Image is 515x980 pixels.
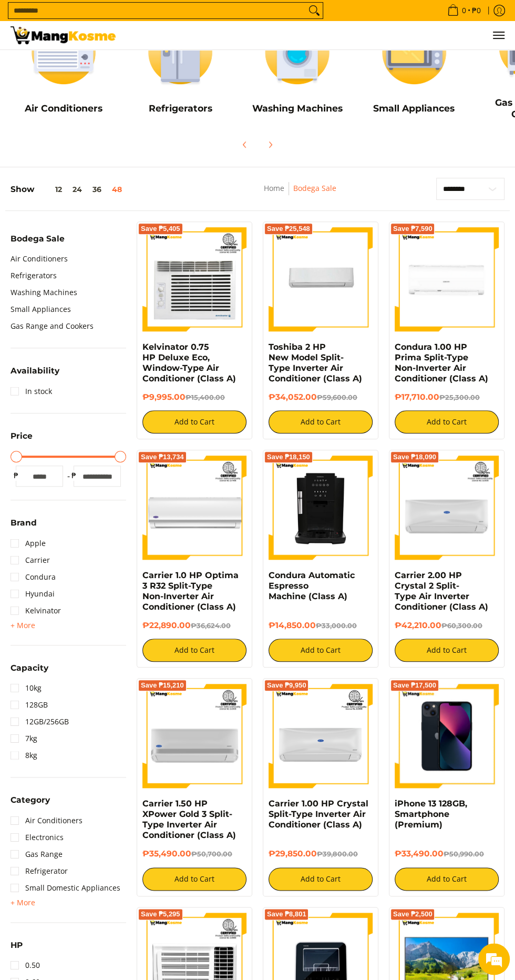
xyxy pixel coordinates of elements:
nav: Main Menu [126,21,504,49]
img: Bodega Sale l Mang Kosme: Cost-Efficient &amp; Quality Home Appliances [11,26,116,44]
button: Add to Cart [269,410,373,433]
a: Carrier [11,552,50,569]
button: Add to Cart [395,639,499,662]
summary: Open [11,619,35,632]
a: Electronics [11,829,64,846]
a: Refrigerators Refrigerators [127,13,233,122]
button: Menu [492,21,504,49]
del: ₱33,000.00 [316,622,357,630]
img: Washing Machines [244,13,350,93]
summary: Open [11,235,65,250]
a: In stock [11,383,52,400]
a: 128GB [11,696,48,713]
button: 12 [34,185,67,194]
span: + More [11,898,35,907]
img: Refrigerators [127,13,233,93]
del: ₱59,600.00 [317,393,357,401]
span: Brand [11,519,37,527]
span: Save ₱17,500 [393,682,436,689]
a: Hyundai [11,585,55,602]
a: Gas Range [11,846,63,863]
h5: Washing Machines [244,103,350,114]
button: 36 [87,185,107,194]
a: 12GB/256GB [11,713,69,730]
span: Category [11,796,50,804]
del: ₱50,990.00 [444,850,484,858]
span: Save ₱13,734 [141,454,184,460]
summary: Open [11,367,59,382]
del: ₱50,700.00 [191,850,232,858]
span: Save ₱7,590 [393,226,432,232]
a: 8kg [11,747,37,764]
a: Apple [11,535,46,552]
a: Carrier 1.0 HP Optima 3 R32 Split-Type Non-Inverter Air Conditioner (Class A) [142,570,239,612]
a: Air Conditioners [11,812,83,829]
del: ₱25,300.00 [439,393,480,401]
h5: Small Appliances [361,103,467,114]
img: Kelvinator 0.75 HP Deluxe Eco, Window-Type Air Conditioner (Class A) [142,227,246,331]
h6: ₱33,490.00 [395,848,499,859]
a: Washing Machines Washing Machines [244,13,350,122]
a: Kelvinator 0.75 HP Deluxe Eco, Window-Type Air Conditioner (Class A) [142,342,236,383]
img: Small Appliances [361,13,467,93]
button: Next [259,133,282,156]
summary: Open [11,941,23,957]
button: 24 [67,185,87,194]
a: Condura Automatic Espresso Machine (Class A) [269,570,355,601]
span: Save ₱9,950 [267,682,306,689]
h6: ₱35,490.00 [142,848,246,859]
summary: Open [11,519,37,534]
a: 7kg [11,730,37,747]
nav: Breadcrumbs [217,182,383,206]
img: Toshiba 2 HP New Model Split-Type Inverter Air Conditioner (Class A) [269,227,373,331]
summary: Open [11,896,35,909]
span: Price [11,432,33,440]
a: Condura 1.00 HP Prima Split-Type Non-Inverter Air Conditioner (Class A) [395,342,488,383]
span: ₱ [68,470,79,481]
a: 0.50 [11,957,40,974]
del: ₱39,800.00 [317,850,358,858]
span: Save ₱2,500 [393,911,432,917]
button: Add to Cart [142,867,246,891]
img: iPhone 13 128GB, Smartphone (Premium) [395,684,499,788]
span: Capacity [11,664,48,672]
img: Carrier 1.00 HP Crystal Split-Type Inverter Air Conditioner (Class A) [269,684,373,788]
a: Air Conditioners [11,250,68,267]
a: Refrigerator [11,863,68,880]
h6: ₱9,995.00 [142,392,246,402]
h5: Air Conditioners [11,103,117,114]
span: Save ₱18,090 [393,454,436,460]
h5: Refrigerators [127,103,233,114]
span: Bodega Sale [11,235,65,243]
button: Add to Cart [395,410,499,433]
h6: ₱34,052.00 [269,392,373,402]
button: Search [306,3,323,18]
summary: Open [11,432,33,448]
span: Save ₱5,405 [141,226,180,232]
a: Kelvinator [11,602,61,619]
span: Save ₱8,801 [267,911,306,917]
a: Toshiba 2 HP New Model Split-Type Inverter Air Conditioner (Class A) [269,342,362,383]
del: ₱60,300.00 [441,622,482,630]
a: Small Domestic Appliances [11,880,120,896]
button: Add to Cart [142,410,246,433]
a: Small Appliances [11,301,71,318]
a: Small Appliances Small Appliances [361,13,467,122]
button: Previous [233,133,256,156]
span: 0 [460,7,468,14]
del: ₱15,400.00 [186,393,225,401]
span: + More [11,621,35,630]
a: Gas Range and Cookers [11,318,94,335]
del: ₱36,624.00 [191,622,231,630]
a: Home [264,183,284,193]
img: Carrier 2.00 HP Crystal 2 Split-Type Air Inverter Conditioner (Class A) [395,456,499,560]
a: Condura [11,569,56,585]
span: ₱0 [470,7,482,14]
summary: Open [11,796,50,812]
img: Air Conditioners [11,13,117,93]
button: 48 [107,185,127,194]
a: Washing Machines [11,284,77,301]
button: Add to Cart [395,867,499,891]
